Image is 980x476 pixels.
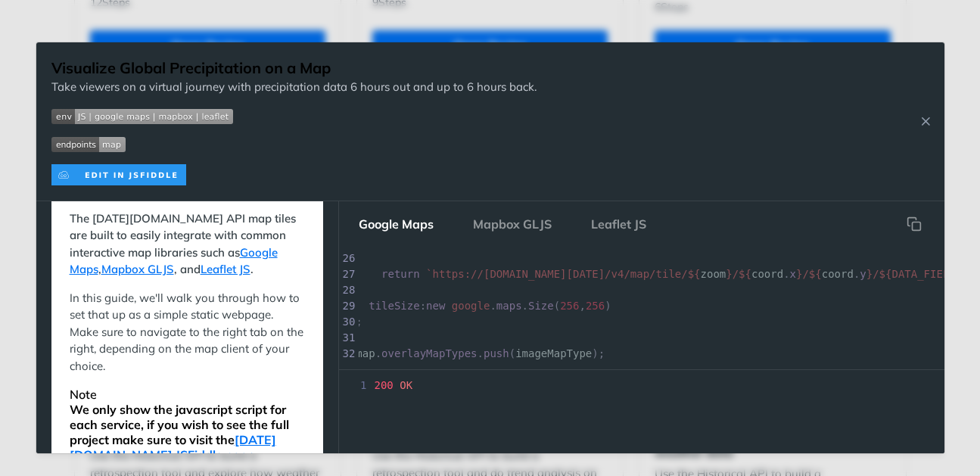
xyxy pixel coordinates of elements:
[496,300,522,312] span: maps
[751,268,783,280] span: coord
[528,300,554,312] span: Size
[461,209,564,239] button: Mapbox GLJS
[426,300,445,312] span: new
[860,268,866,280] span: y
[339,250,354,266] div: 26
[51,109,233,124] img: env
[375,379,394,391] span: 200
[339,362,354,378] div: 33
[51,58,537,79] h1: Visualize Global Precipitation on a Map
[381,347,477,359] span: overlayMapTypes
[400,379,412,391] span: OK
[579,209,658,239] button: Leaflet JS
[339,298,354,314] div: 29
[381,268,420,280] span: return
[822,268,854,280] span: coord
[201,262,250,276] a: Leaflet JS
[339,378,372,394] span: 1
[344,300,611,312] span: : . . ( , )
[515,347,592,359] span: imageMapType
[70,432,276,462] a: [DATE][DOMAIN_NAME] JSFiddle page
[914,114,937,129] button: Close Recipe
[70,211,296,277] strong: The [DATE][DOMAIN_NAME] API map tiles are built to easily integrate with common interactive map l...
[586,300,605,312] span: 256
[560,300,579,312] span: 256
[426,268,700,280] span: `https://[DOMAIN_NAME][DATE]/v4/map/tile/${
[51,137,126,152] img: endpoint
[726,268,751,280] span: }/${
[344,347,605,359] span: . . ( );
[866,268,892,280] span: }/${
[790,268,796,280] span: x
[339,330,354,346] div: 31
[484,347,509,359] span: push
[101,262,174,276] a: Mapbox GLJS
[347,209,446,239] button: Google Maps
[452,300,490,312] span: google
[891,268,955,280] span: DATA_FIELD
[339,346,354,362] div: 32
[51,79,537,96] p: Take viewers on a virtual journey with precipitation data 6 hours out and up to 6 hours back.
[70,387,305,462] div: We only show the javascript script for each service, if you wish to see the full project make sur...
[70,290,305,375] p: In this guide, we'll walk you through how to set that up as a simple static webpage. Make sure to...
[70,387,97,402] strong: Note
[369,300,419,312] span: tileSize
[907,216,922,232] svg: hidden
[51,135,537,153] span: Expand image
[51,166,186,180] a: Expand image
[339,314,354,330] div: 30
[796,268,822,280] span: }/${
[899,209,929,239] button: Copy
[51,164,186,185] img: clone
[356,347,375,359] span: map
[339,282,354,298] div: 28
[701,268,726,280] span: zoom
[51,107,537,125] span: Expand image
[339,266,354,282] div: 27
